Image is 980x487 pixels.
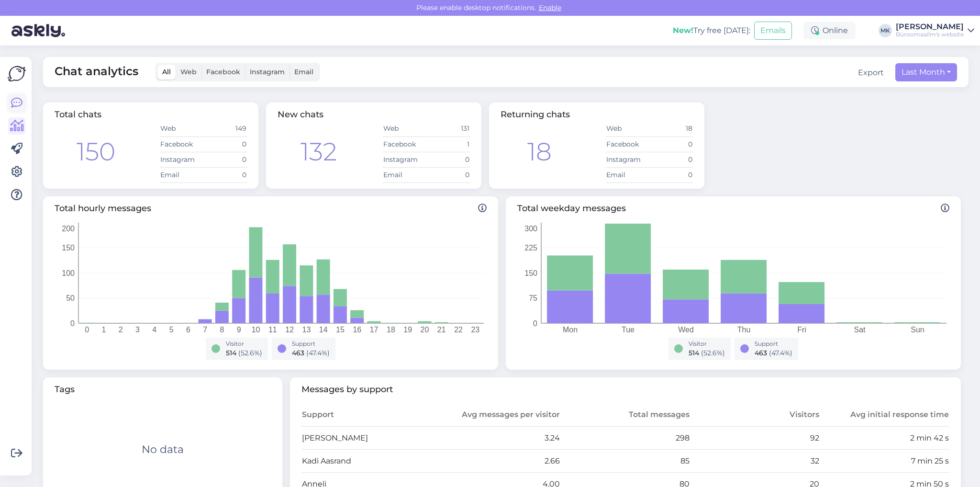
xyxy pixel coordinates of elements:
[306,349,330,357] span: ( 47.4 %)
[560,427,690,450] td: 298
[252,326,260,334] tspan: 10
[649,152,693,167] td: 0
[101,326,106,334] tspan: 1
[895,63,957,81] button: Last Month
[896,23,974,38] a: [PERSON_NAME]Büroomaailm's website
[524,269,537,277] tspan: 150
[689,349,699,357] span: 514
[292,349,304,357] span: 463
[426,167,470,182] td: 0
[206,68,240,76] span: Facebook
[701,349,725,357] span: ( 52.6 %)
[689,340,725,348] div: Visitor
[203,136,247,152] td: 0
[301,133,337,170] div: 132
[820,450,949,473] td: 7 min 25 s
[70,319,75,327] tspan: 0
[431,427,560,450] td: 3.24
[160,152,203,167] td: Instagram
[383,121,426,136] td: Web
[203,326,207,334] tspan: 7
[854,326,866,334] tspan: Sat
[186,326,190,334] tspan: 6
[426,152,470,167] td: 0
[301,450,431,473] td: Kadi Aasrand
[536,3,564,12] span: Enable
[142,442,184,457] div: No data
[160,121,203,136] td: Web
[426,136,470,152] td: 1
[421,326,429,334] tspan: 20
[268,326,277,334] tspan: 11
[226,340,262,348] div: Visitor
[226,349,236,357] span: 514
[454,326,463,334] tspan: 22
[203,167,247,182] td: 0
[820,427,949,450] td: 2 min 42 s
[135,326,140,334] tspan: 3
[160,167,203,182] td: Email
[77,133,115,170] div: 150
[678,326,694,334] tspan: Wed
[529,294,537,302] tspan: 75
[383,167,426,182] td: Email
[383,136,426,152] td: Facebook
[85,326,89,334] tspan: 0
[622,326,635,334] tspan: Tue
[319,326,328,334] tspan: 14
[55,202,487,215] span: Total hourly messages
[560,404,690,427] th: Total messages
[606,136,649,152] td: Facebook
[294,68,313,76] span: Email
[690,450,820,473] td: 32
[8,65,26,83] img: Askly Logo
[606,152,649,167] td: Instagram
[690,427,820,450] td: 92
[797,326,806,334] tspan: Fri
[203,121,247,136] td: 149
[66,294,75,302] tspan: 50
[162,68,171,76] span: All
[649,167,693,182] td: 0
[533,319,537,327] tspan: 0
[285,326,294,334] tspan: 12
[62,269,75,277] tspan: 100
[426,121,470,136] td: 131
[62,244,75,252] tspan: 150
[301,404,431,427] th: Support
[755,349,767,357] span: 463
[673,26,693,35] b: New!
[606,167,649,182] td: Email
[527,133,552,170] div: 18
[336,326,345,334] tspan: 15
[250,68,285,76] span: Instagram
[769,349,792,357] span: ( 47.4 %)
[649,136,693,152] td: 0
[896,23,964,31] div: [PERSON_NAME]
[754,22,792,40] button: Emails
[302,326,311,334] tspan: 13
[169,326,174,334] tspan: 5
[649,121,693,136] td: 18
[55,63,138,81] span: Chat analytics
[690,404,820,427] th: Visitors
[431,450,560,473] td: 2.66
[858,67,884,79] button: Export
[606,121,649,136] td: Web
[524,244,537,252] tspan: 225
[879,24,892,37] div: MK
[203,152,247,167] td: 0
[431,404,560,427] th: Avg messages per visitor
[673,25,750,36] div: Try free [DATE]:
[370,326,379,334] tspan: 17
[403,326,412,334] tspan: 19
[820,404,949,427] th: Avg initial response time
[152,326,156,334] tspan: 4
[755,340,792,348] div: Support
[437,326,446,334] tspan: 21
[501,109,570,120] span: Returning chats
[353,326,361,334] tspan: 16
[387,326,395,334] tspan: 18
[383,152,426,167] td: Instagram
